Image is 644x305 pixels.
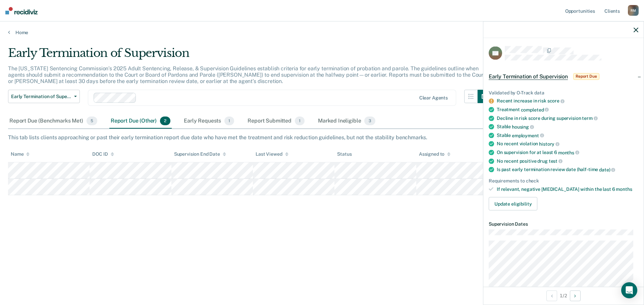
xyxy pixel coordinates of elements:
div: R M [628,5,639,16]
div: Name [11,151,30,157]
span: Report Due [573,73,599,80]
div: Recent increase in risk score [497,98,638,104]
span: employment [512,133,544,138]
div: On supervision for at least 6 [497,150,638,156]
span: Early Termination of Supervision [489,73,568,80]
div: Report Due (Other) [109,114,172,129]
div: Assigned to [419,151,450,157]
span: 1 [295,117,305,125]
span: 3 [364,117,375,125]
div: Open Intercom Messenger [621,282,637,298]
div: Stable [497,132,638,138]
div: Report Due (Benchmarks Met) [8,114,99,129]
span: months [616,186,632,192]
div: No recent positive drug [497,158,638,164]
span: 5 [87,117,97,125]
dt: Supervision Dates [489,221,638,227]
div: Treatment [497,107,638,113]
button: Previous Opportunity [546,290,557,301]
div: This tab lists clients approaching or past their early termination report due date who have met t... [8,134,636,141]
div: Stable [497,124,638,130]
span: Early Termination of Supervision [11,94,71,99]
div: Clear agents [419,95,448,101]
div: Report Submitted [246,114,306,129]
span: test [549,158,562,164]
span: housing [512,124,534,130]
div: Last Viewed [256,151,288,157]
span: 1 [224,117,234,125]
span: date) [599,167,615,172]
p: The [US_STATE] Sentencing Commission’s 2025 Adult Sentencing, Release, & Supervision Guidelines e... [8,65,485,84]
button: Update eligibility [489,197,537,211]
div: Status [337,151,352,157]
div: Early Requests [182,114,235,129]
span: months [558,150,579,155]
button: Next Opportunity [570,290,581,301]
div: No recent violation [497,141,638,147]
div: Requirements to check [489,178,638,183]
span: term [582,116,597,121]
div: Decline in risk score during supervision [497,115,638,121]
div: Marked Ineligible [317,114,377,129]
a: Home [8,29,636,35]
img: Recidiviz [5,7,38,14]
div: Is past early termination review date (half-time [497,167,638,173]
span: 2 [160,117,170,125]
div: Early Termination of SupervisionReport Due [483,66,644,87]
div: DOC ID [92,151,114,157]
div: Validated by O-Track data [489,90,638,95]
div: If relevant, negative [MEDICAL_DATA] within the last 6 [497,186,638,192]
span: completed [521,107,549,112]
span: history [539,141,559,147]
div: 1 / 2 [483,287,644,304]
div: Supervision End Date [174,151,226,157]
div: Early Termination of Supervision [8,46,491,65]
